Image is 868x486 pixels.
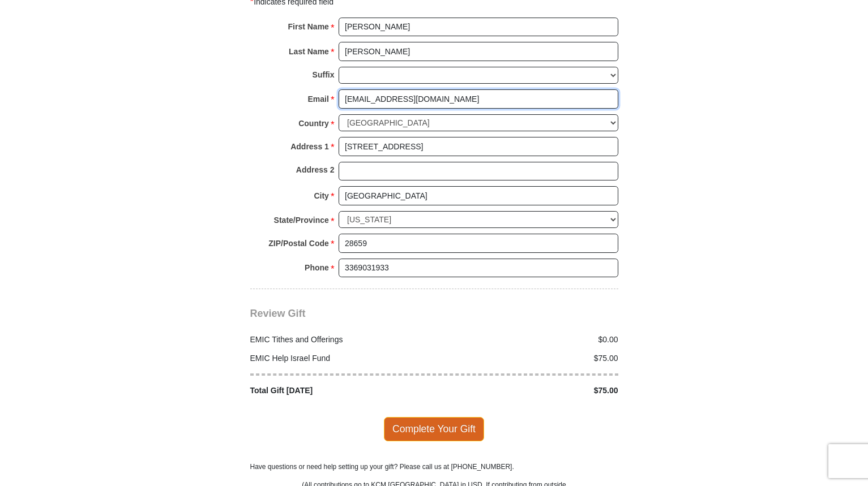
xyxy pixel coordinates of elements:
[274,212,329,228] strong: State/Province
[298,115,329,131] strong: Country
[244,352,434,364] div: EMIC Help Israel Fund
[244,385,434,397] div: Total Gift [DATE]
[288,19,329,35] strong: First Name
[308,91,329,107] strong: Email
[244,334,434,346] div: EMIC Tithes and Offerings
[313,67,335,83] strong: Suffix
[290,139,329,154] strong: Address 1
[250,462,618,472] p: Have questions or need help setting up your gift? Please call us at [PHONE_NUMBER].
[250,308,306,319] span: Review Gift
[434,352,625,364] div: $75.00
[289,44,329,59] strong: Last Name
[434,385,625,397] div: $75.00
[268,235,329,251] strong: ZIP/Postal Code
[384,417,484,441] span: Complete Your Gift
[296,162,335,178] strong: Address 2
[434,334,625,346] div: $0.00
[305,260,329,276] strong: Phone
[314,188,328,204] strong: City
